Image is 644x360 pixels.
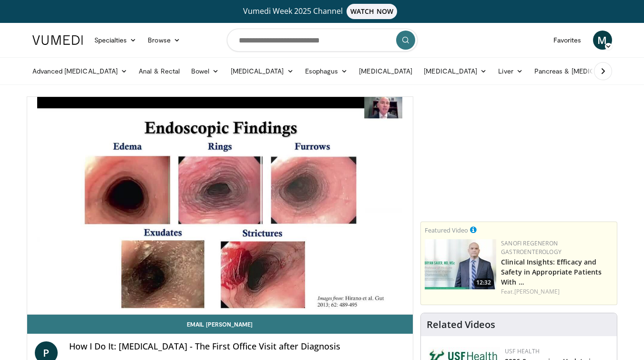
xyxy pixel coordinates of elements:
a: Browse [142,31,186,50]
a: USF Health [505,347,540,355]
a: Email [PERSON_NAME] [27,315,413,334]
a: Favorites [548,31,587,50]
span: 12:32 [473,278,494,287]
span: WATCH NOW [347,4,397,19]
a: [PERSON_NAME] [514,287,560,296]
a: Liver [492,62,528,81]
a: Bowel [185,62,225,81]
small: Featured Video [425,226,468,234]
a: Anal & Rectal [133,62,185,81]
a: Clinical Insights: Efficacy and Safety in Appropriate Patients With … [501,257,602,286]
h4: Related Videos [427,319,495,330]
a: 12:32 [425,239,496,289]
iframe: Advertisement [448,96,591,216]
a: Specialties [89,31,143,50]
img: VuMedi Logo [32,35,83,45]
h4: How I Do It: [MEDICAL_DATA] - The First Office Visit after Diagnosis [69,341,406,352]
input: Search topics, interventions [227,29,418,52]
a: [MEDICAL_DATA] [353,62,418,81]
img: bf9ce42c-6823-4735-9d6f-bc9dbebbcf2c.png.150x105_q85_crop-smart_upscale.jpg [425,239,496,289]
div: Feat. [501,287,613,296]
a: Pancreas & [MEDICAL_DATA] [529,62,640,81]
a: Sanofi Regeneron Gastroenterology [501,239,562,256]
video-js: Video Player [27,97,413,315]
a: M [593,31,612,50]
a: [MEDICAL_DATA] [418,62,492,81]
a: [MEDICAL_DATA] [225,62,299,81]
a: Esophagus [299,62,354,81]
a: Advanced [MEDICAL_DATA] [27,62,133,81]
a: Vumedi Week 2025 ChannelWATCH NOW [34,4,611,19]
